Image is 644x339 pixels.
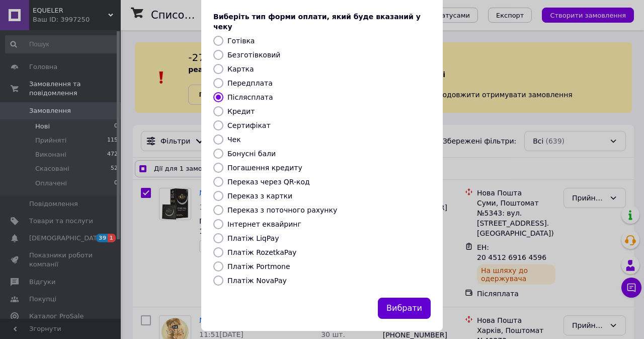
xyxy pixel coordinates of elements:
[227,164,302,172] label: Погашення кредиту
[227,277,287,285] label: Платіж NovaPay
[227,192,292,200] label: Переказ з картки
[227,248,296,256] label: Платіж RozetkaPay
[227,37,255,45] label: Готівка
[227,150,276,158] label: Бонусні бали
[227,121,271,129] label: Сертифікат
[227,234,279,242] label: Платіж LiqPay
[227,206,337,214] label: Переказ з поточного рахунку
[213,13,421,31] span: Виберіть тип форми оплати, який буде вказаний у чеку
[227,135,241,144] label: Чек
[227,79,273,87] label: Передплата
[227,51,280,59] label: Безготівковий
[378,298,431,319] button: Вибрати
[227,178,310,186] label: Переказ через QR-код
[227,220,301,228] label: Інтернет еквайринг
[227,65,254,73] label: Картка
[227,93,273,101] label: Післясплата
[227,107,255,115] label: Кредит
[227,262,290,270] label: Платіж Portmone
